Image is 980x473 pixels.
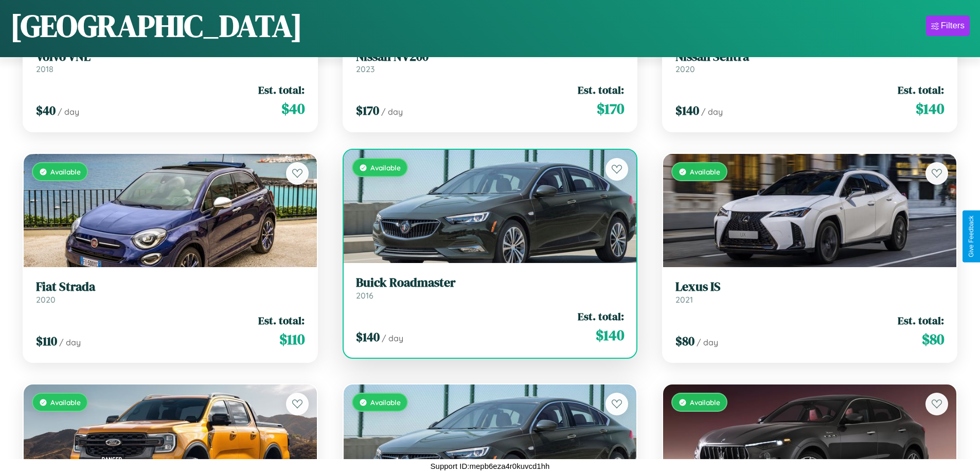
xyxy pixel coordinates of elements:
a: Fiat Strada2020 [36,279,305,305]
span: Available [50,167,81,176]
span: Est. total: [898,82,944,97]
span: $ 110 [36,332,57,349]
span: 2016 [356,290,373,301]
span: $ 170 [597,98,624,119]
span: $ 40 [281,98,305,119]
span: $ 140 [916,98,944,119]
span: Est. total: [578,309,624,324]
span: / day [697,337,718,347]
span: / day [59,337,81,347]
span: 2018 [36,64,54,74]
span: 2021 [675,294,693,305]
a: Volvo VNL2018 [36,49,305,75]
span: $ 80 [675,332,694,349]
h1: [GEOGRAPHIC_DATA] [10,5,302,47]
span: Est. total: [258,313,305,328]
span: Available [690,398,720,407]
span: Est. total: [258,82,305,97]
span: / day [58,107,79,117]
span: 2020 [675,64,695,74]
a: Lexus IS2021 [675,279,944,305]
span: / day [382,333,403,343]
p: Support ID: mepb6eza4r0kuvcd1hh [431,459,550,473]
span: / day [381,107,403,117]
span: $ 170 [356,102,379,119]
span: $ 140 [356,328,380,345]
div: Give Feedback [968,216,975,257]
span: Est. total: [578,82,624,97]
span: Est. total: [898,313,944,328]
h3: Lexus IS [675,279,944,294]
button: Filters [926,15,970,36]
a: Nissan Sentra2020 [675,49,944,75]
span: $ 140 [596,325,624,345]
span: Available [370,398,401,407]
h3: Fiat Strada [36,279,305,294]
a: Nissan NV2002023 [356,49,625,75]
h3: Buick Roadmaster [356,275,625,290]
span: 2020 [36,294,56,305]
span: $ 110 [279,329,305,349]
div: Filters [941,21,965,31]
span: Available [370,163,401,172]
a: Buick Roadmaster2016 [356,275,625,301]
span: Available [690,167,720,176]
span: $ 140 [675,102,699,119]
span: $ 80 [922,329,944,349]
span: 2023 [356,64,375,74]
span: $ 40 [36,102,56,119]
span: Available [50,398,81,407]
span: / day [701,107,723,117]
